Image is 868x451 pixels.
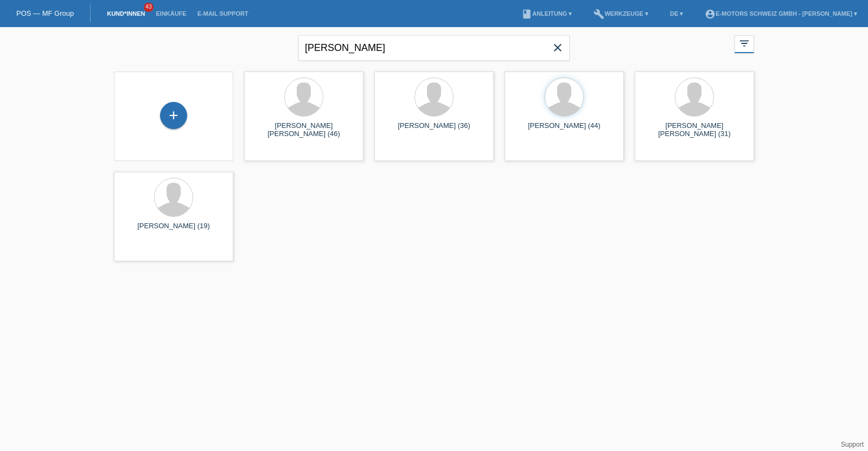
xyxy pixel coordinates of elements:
a: Einkäufe [150,10,192,17]
div: [PERSON_NAME] (44) [513,121,615,139]
a: buildWerkzeuge ▾ [588,10,654,17]
a: account_circleE-Motors Schweiz GmbH - [PERSON_NAME] ▾ [699,10,863,17]
a: DE ▾ [665,10,688,17]
span: 43 [144,3,154,12]
i: build [593,9,604,20]
div: [PERSON_NAME] (36) [383,121,485,139]
a: E-Mail Support [192,10,254,17]
i: filter_list [738,37,750,49]
i: account_circle [705,9,716,20]
a: bookAnleitung ▾ [516,10,577,17]
input: Suche... [298,35,570,61]
a: Support [841,441,864,448]
a: POS — MF Group [16,9,74,17]
div: [PERSON_NAME] [PERSON_NAME] (31) [643,121,745,139]
i: book [521,9,532,20]
div: [PERSON_NAME] [PERSON_NAME] (46) [253,121,355,139]
i: close [551,41,564,54]
div: Kund*in hinzufügen [161,106,187,125]
div: [PERSON_NAME] (19) [123,222,225,239]
a: Kund*innen [101,10,150,17]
